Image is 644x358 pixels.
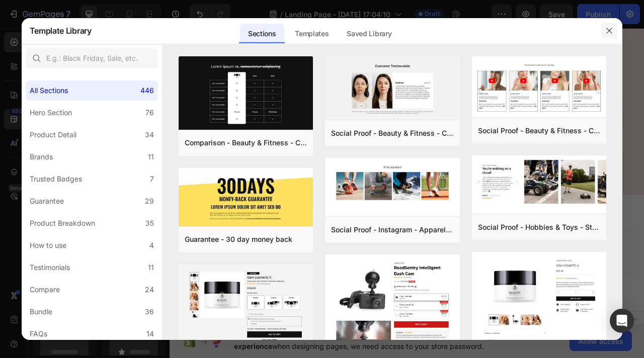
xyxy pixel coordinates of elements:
[30,84,68,97] div: All Sections
[339,291,414,300] span: then drag & drop elements
[145,195,154,207] div: 29
[146,328,154,340] div: 14
[30,328,47,340] div: FAQs
[331,127,454,139] div: Social Proof - Beauty & Fitness - Cosmetic - Style 16
[148,261,154,274] div: 11
[472,155,607,208] img: sp13.png
[331,224,454,236] div: Social Proof - Instagram - Apparel - Shoes - Style 30
[26,48,158,68] input: E.g.: Black Friday, Sale, etc.
[325,56,460,122] img: sp16.png
[179,56,313,132] img: c19.png
[610,309,634,333] div: Open Intercom Messenger
[273,278,326,289] div: Generate layout
[185,233,292,245] div: Guarantee - 30 day money back
[140,84,154,97] div: 446
[30,129,76,141] div: Product Detail
[194,278,255,289] div: Choose templates
[346,278,408,289] div: Add blank section
[150,173,154,185] div: 7
[325,158,460,208] img: sp30.png
[148,151,154,163] div: 11
[478,221,601,233] div: Social Proof - Hobbies & Toys - Style 13
[30,173,82,185] div: Trusted Badges
[271,291,325,300] span: from URL or image
[189,291,258,300] span: inspired by CRO experts
[30,107,72,119] div: Hero Section
[149,239,154,251] div: 4
[145,306,154,318] div: 36
[30,151,53,163] div: Brands
[30,306,52,318] div: Bundle
[30,217,95,229] div: Product Breakdown
[30,18,92,44] h2: Template Library
[185,137,307,149] div: Comparison - Beauty & Fitness - Cosmetic - Ingredients - Style 19
[240,24,284,44] div: Sections
[30,261,70,274] div: Testimonials
[30,239,66,251] div: How to use
[30,284,60,296] div: Compare
[478,125,601,137] div: Social Proof - Beauty & Fitness - Cosmetic - Style 8
[339,24,399,44] div: Saved Library
[30,195,64,207] div: Guarantee
[145,107,154,119] div: 76
[145,129,154,141] div: 34
[472,56,607,120] img: sp8.png
[145,217,154,229] div: 35
[287,24,337,44] div: Templates
[179,168,313,228] img: g30.png
[278,255,326,266] span: Add section
[145,284,154,296] div: 24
